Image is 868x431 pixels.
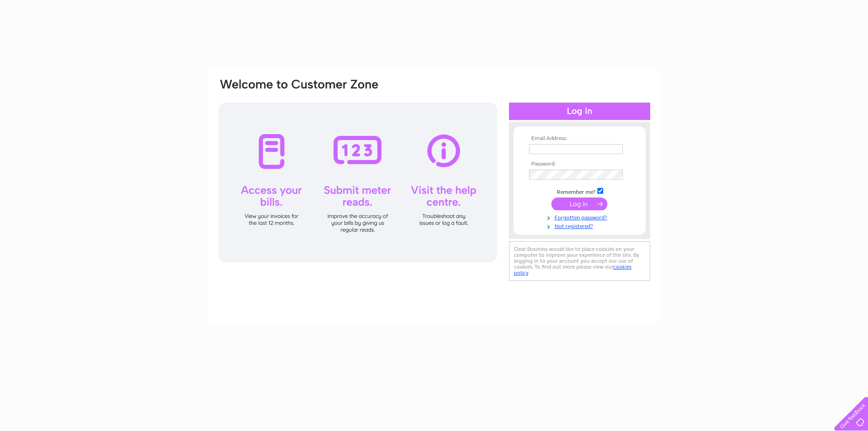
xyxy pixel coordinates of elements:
[527,161,632,167] th: Password:
[529,221,632,230] a: Not registered?
[527,187,632,196] td: Remember me?
[514,264,632,276] a: cookies policy
[551,197,607,210] input: Submit
[527,135,632,142] th: Email Address:
[529,213,632,221] a: Forgotten password?
[509,241,650,281] div: Clear Business would like to place cookies on your computer to improve your experience of the sit...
